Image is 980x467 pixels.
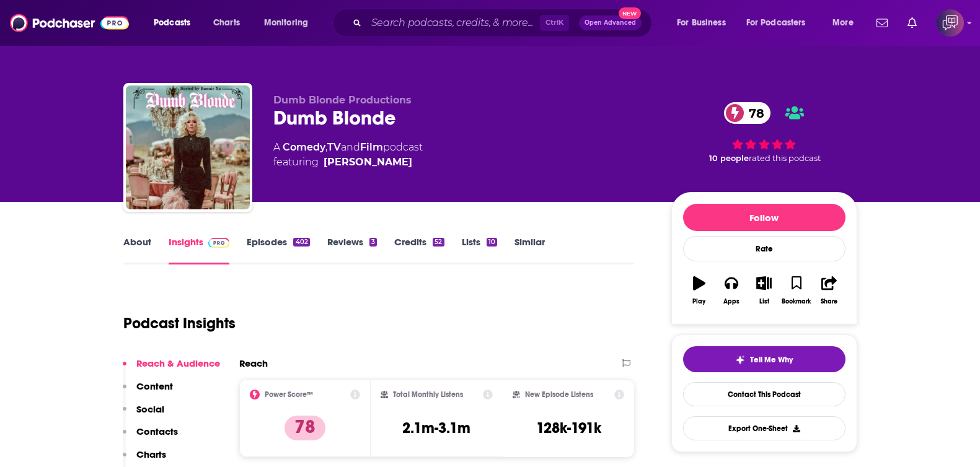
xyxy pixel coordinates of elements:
[683,382,845,406] a: Contact This Podcast
[937,9,964,37] span: Logged in as corioliscompany
[937,9,964,37] img: User Profile
[123,426,178,448] button: Contacts
[671,94,857,171] div: 78 10 peoplerated this podcast
[208,238,230,248] img: Podchaser Pro
[748,268,780,313] button: List
[677,14,726,32] span: For Business
[136,403,164,415] p: Social
[366,13,540,33] input: Search podcasts, credits, & more...
[736,102,770,124] span: 78
[255,13,324,33] button: open menu
[344,9,664,37] div: Search podcasts, credits, & more...
[273,94,412,106] span: Dumb Blonde Productions
[293,238,309,247] div: 402
[525,390,593,399] h2: New Episode Listens
[724,102,770,124] a: 78
[273,155,423,170] span: featuring
[154,14,190,32] span: Podcasts
[579,15,642,30] button: Open AdvancedNew
[937,9,964,37] button: Show profile menu
[213,14,240,32] span: Charts
[514,236,545,264] a: Similar
[749,154,821,163] span: rated this podcast
[136,448,166,460] p: Charts
[265,390,313,399] h2: Power Score™
[723,298,739,305] div: Apps
[750,355,793,365] span: Tell Me Why
[341,141,360,153] span: and
[369,238,377,247] div: 3
[327,236,377,264] a: Reviews3
[487,238,497,247] div: 10
[247,236,309,264] a: Episodes402
[735,355,745,365] img: tell me why sparkle
[536,419,601,437] h3: 128k-191k
[136,357,220,369] p: Reach & Audience
[821,298,837,305] div: Share
[273,140,423,170] div: A podcast
[123,403,164,426] button: Social
[169,236,230,264] a: InsightsPodchaser Pro
[738,13,824,33] button: open menu
[283,141,325,153] a: Comedy
[285,416,325,440] p: 78
[872,12,893,33] a: Show notifications dropdown
[746,14,806,32] span: For Podcasters
[759,298,769,305] div: List
[136,380,173,392] p: Content
[585,20,636,26] span: Open Advanced
[123,380,173,403] button: Content
[692,298,705,305] div: Play
[619,7,641,19] span: New
[780,268,813,313] button: Bookmark
[360,141,383,153] a: Film
[683,268,715,313] button: Play
[239,357,268,369] h2: Reach
[325,141,327,153] span: ,
[393,390,463,399] h2: Total Monthly Listens
[782,298,811,305] div: Bookmark
[402,419,470,437] h3: 2.1m-3.1m
[832,14,854,32] span: More
[683,346,845,372] button: tell me why sparkleTell Me Why
[824,13,869,33] button: open menu
[205,13,247,33] a: Charts
[683,416,845,440] button: Export One-Sheet
[715,268,748,313] button: Apps
[126,85,250,209] img: Dumb Blonde
[903,12,922,33] a: Show notifications dropdown
[683,236,845,261] div: Rate
[709,154,749,163] span: 10 people
[540,15,569,31] span: Ctrl K
[123,314,236,333] h1: Podcast Insights
[10,11,129,35] img: Podchaser - Follow, Share and Rate Podcasts
[327,141,341,153] a: TV
[145,13,206,33] button: open menu
[264,14,308,32] span: Monitoring
[123,357,220,380] button: Reach & Audience
[394,236,444,264] a: Credits52
[668,13,741,33] button: open menu
[683,204,845,231] button: Follow
[433,238,444,247] div: 52
[813,268,845,313] button: Share
[462,236,497,264] a: Lists10
[324,155,412,170] div: [PERSON_NAME]
[123,236,151,264] a: About
[136,426,178,437] p: Contacts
